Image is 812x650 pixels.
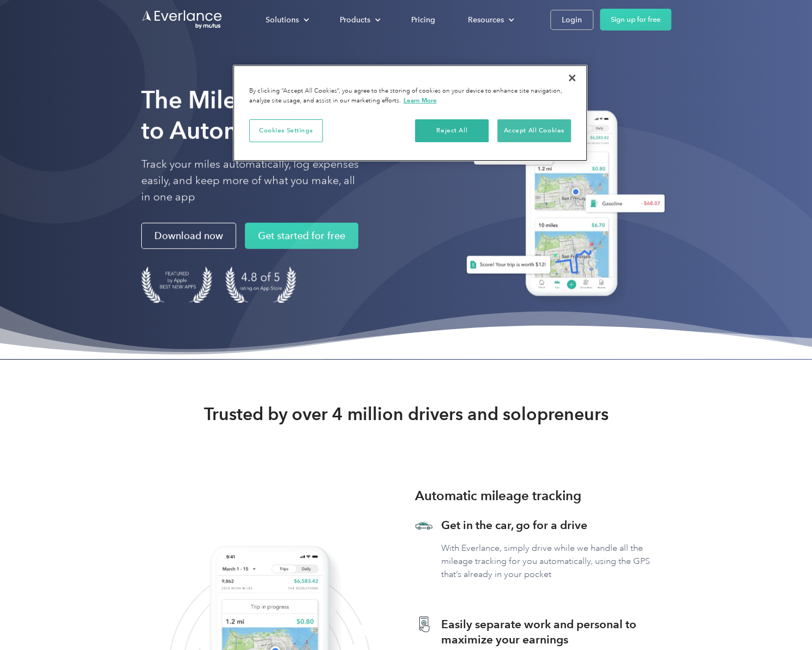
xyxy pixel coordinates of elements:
[141,9,223,30] a: Go to homepage
[441,617,671,647] h3: Easily separate work and personal to maximize your earnings
[245,223,358,249] a: Get started for free
[233,65,587,161] div: Cookie banner
[340,13,370,27] div: Products
[249,87,571,106] div: By clicking “Accept All Cookies”, you agree to the storing of cookies on your device to enhance s...
[329,10,389,29] div: Products
[497,119,571,142] button: Accept All Cookies
[204,403,609,425] strong: Trusted by over 4 million drivers and solopreneurs
[141,223,236,249] a: Download now
[404,96,437,104] a: More information about your privacy, opens in a new tab
[225,266,296,303] img: 4.9 out of 5 stars on the app store
[411,13,435,27] div: Pricing
[441,518,671,533] h3: Get in the car, go for a drive
[249,119,323,142] button: Cookies Settings
[141,266,212,303] img: Badge for Featured by Apple Best New Apps
[562,13,582,27] div: Login
[457,10,523,29] div: Resources
[141,156,359,205] p: Track your miles automatically, log expenses easily, and keep more of what you make, all in one app
[468,13,504,27] div: Resources
[560,66,584,90] button: Close
[415,119,489,142] button: Reject All
[415,486,581,506] h3: Automatic mileage tracking
[441,542,671,581] p: With Everlance, simply drive while we handle all the mileage tracking for you automatically, usin...
[600,9,671,31] a: Sign up for free
[266,13,299,27] div: Solutions
[550,10,593,30] a: Login
[233,65,587,161] div: Privacy
[255,10,318,29] div: Solutions
[400,10,446,29] a: Pricing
